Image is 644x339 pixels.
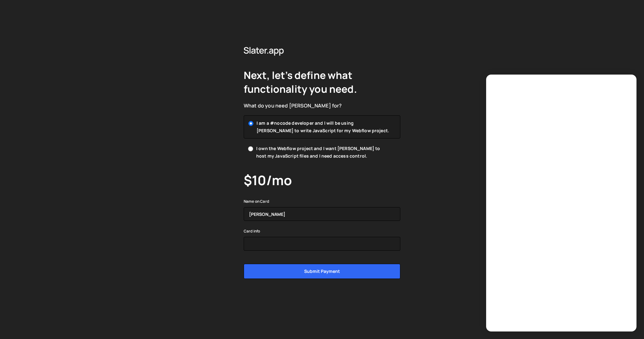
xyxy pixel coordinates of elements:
h2: Next, let’s define what functionality you need. [244,68,400,96]
input: Kelly Slater [244,207,400,221]
input: I am a #nocode developer and I will be using [PERSON_NAME] to write JavaScript for my Webflow pro... [248,121,253,126]
label: Card info [244,228,260,234]
span: I am a #nocode developer and I will be using [PERSON_NAME] to write JavaScript for my Webflow pro... [257,119,390,134]
input: I own the Webflow project and I want [PERSON_NAME] to host my JavaScript files and I need access ... [248,146,253,151]
div: What do you need [PERSON_NAME] for? [244,102,400,109]
h3: $10/mo [244,172,400,188]
span: I own the Webflow project and I want [PERSON_NAME] to host my JavaScript files and I need access ... [256,145,390,160]
label: Name on Card [244,198,269,205]
iframe: Bezpieczne pole wprowadzania płatności kartą [249,237,395,251]
input: Submit payment [244,264,400,279]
